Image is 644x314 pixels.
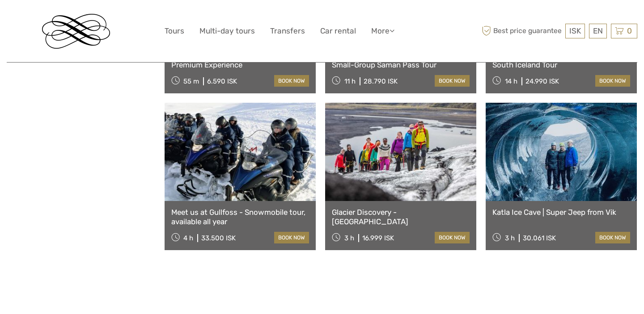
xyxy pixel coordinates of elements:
a: Meet us at Gullfoss - Snowmobile tour, available all year [171,208,309,226]
a: Tours [165,25,184,38]
a: Transfers [270,25,305,38]
div: 16.999 ISK [362,234,394,242]
a: book now [274,232,309,243]
span: 14 h [505,77,517,85]
img: Reykjavik Residence [42,14,110,49]
span: Best price guarantee [480,24,563,38]
a: Glacier Discovery - [GEOGRAPHIC_DATA] [332,208,470,226]
div: 30.061 ISK [523,234,556,242]
span: ISK [569,26,581,35]
p: We're away right now. Please check back later! [13,16,101,23]
a: Multi-day tours [199,25,255,38]
div: 28.790 ISK [364,77,398,85]
a: Car rental [320,25,356,38]
span: 11 h [344,77,356,85]
span: 55 m [183,77,199,85]
a: More [371,25,394,38]
span: 3 h [344,234,354,242]
button: Open LiveChat chat widget [103,14,114,25]
a: book now [595,75,630,87]
div: 24.990 ISK [525,77,559,85]
a: Katla Ice Cave | Super Jeep from Vik [492,208,630,217]
a: book now [595,232,630,243]
span: 4 h [183,234,193,242]
span: 3 h [505,234,515,242]
span: 0 [626,26,633,35]
a: book now [435,232,470,243]
div: 33.500 ISK [201,234,236,242]
a: book now [435,75,470,87]
div: 6.590 ISK [207,77,237,85]
a: book now [274,75,309,87]
div: EN [589,24,607,38]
